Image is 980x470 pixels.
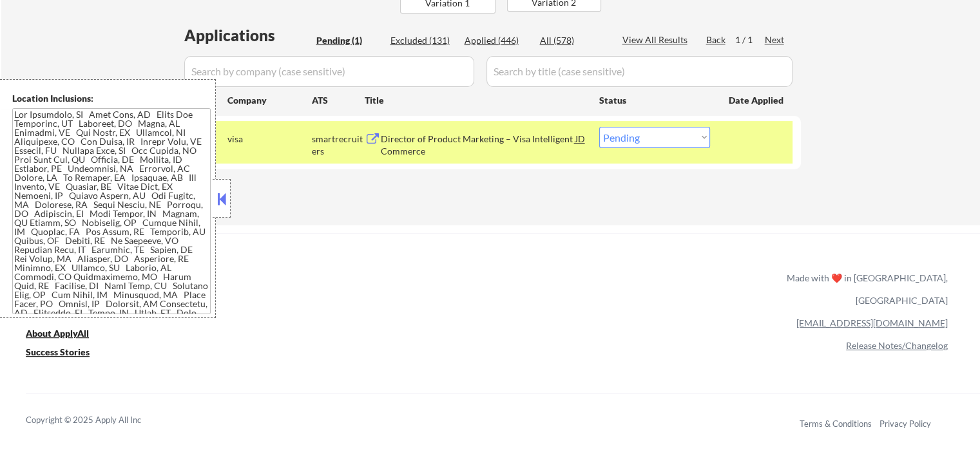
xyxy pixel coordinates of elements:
[227,133,312,146] div: visa
[846,340,948,351] a: Release Notes/Changelog
[735,33,765,46] div: 1 / 1
[622,33,691,46] div: View All Results
[26,326,107,343] a: About ApplyAll
[312,94,365,107] div: ATS
[729,94,785,107] div: Date Applied
[796,317,948,328] a: [EMAIL_ADDRESS][DOMAIN_NAME]
[184,56,474,87] input: Search by company (case sensitive)
[184,28,312,43] div: Applications
[800,418,872,429] a: Terms & Conditions
[312,133,365,158] div: smartrecruiters
[365,94,587,107] div: Title
[706,33,727,46] div: Back
[227,94,312,107] div: Company
[390,34,455,47] div: Excluded (131)
[26,345,107,361] a: Success Stories
[26,328,89,339] u: About ApplyAll
[599,88,710,111] div: Status
[26,285,517,298] a: Refer & earn free applications 👯‍♀️
[574,127,587,150] div: JD
[381,133,575,158] div: Director of Product Marketing – Visa Intelligent Commerce
[765,33,785,46] div: Next
[12,92,211,105] div: Location Inclusions:
[540,34,604,47] div: All (578)
[486,56,793,87] input: Search by title (case sensitive)
[316,34,381,47] div: Pending (1)
[26,346,90,357] u: Success Stories
[782,267,948,312] div: Made with ❤️ in [GEOGRAPHIC_DATA], [GEOGRAPHIC_DATA]
[465,34,529,47] div: Applied (446)
[879,418,931,429] a: Privacy Policy
[26,414,174,427] div: Copyright © 2025 Apply All Inc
